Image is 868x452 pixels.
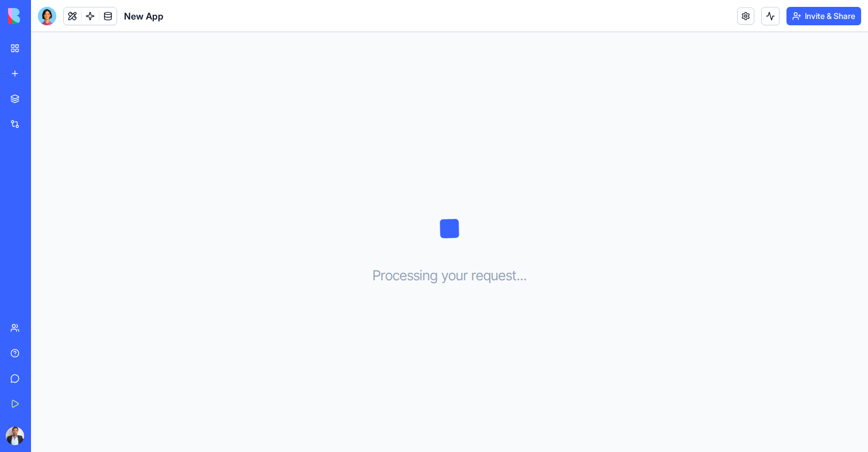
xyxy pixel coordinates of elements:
img: ACg8ocKs6QvFS2K1sRk7fBAxRko1c3Aw1Q2B3gxXbS3vZdgCKTT9Lvg=s96-c [6,427,24,445]
span: . [524,266,527,285]
span: . [520,266,524,285]
h3: Processing your request [373,266,527,285]
span: New App [124,9,164,23]
span: . [517,266,520,285]
button: Invite & Share [786,7,861,25]
img: logo [8,8,79,24]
